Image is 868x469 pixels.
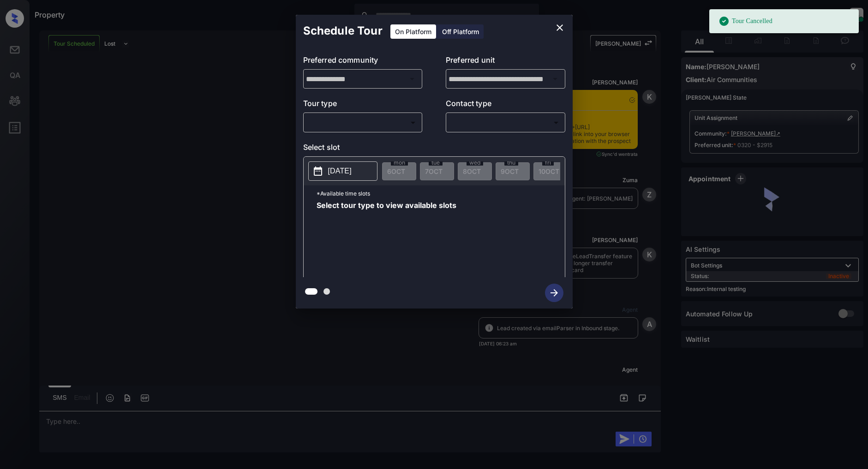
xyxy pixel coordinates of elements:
div: Off Platform [437,24,484,39]
p: Preferred community [303,54,423,69]
button: close [551,18,569,37]
p: Preferred unit [446,54,565,69]
div: Tour Cancelled [718,12,772,30]
p: Tour type [303,98,423,113]
h2: Schedule Tour [296,15,390,47]
span: Select tour type to view available slots [317,202,456,275]
p: Contact type [446,98,565,113]
p: *Available time slots [317,185,565,202]
button: [DATE] [308,161,377,181]
p: Select slot [303,142,565,156]
div: On Platform [390,24,436,39]
p: [DATE] [328,166,352,177]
